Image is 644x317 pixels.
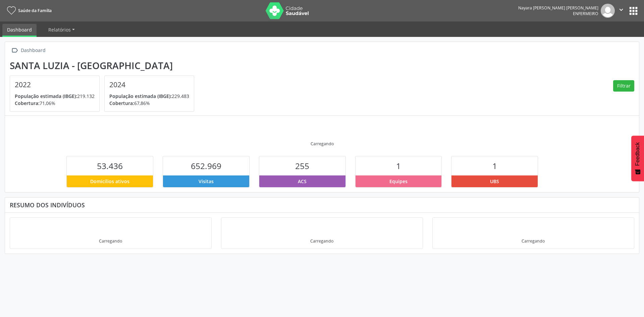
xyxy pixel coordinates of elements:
[311,141,334,147] div: Carregando
[628,5,639,17] button: apps
[15,93,95,100] p: 219.132
[631,136,644,181] button: Feedback - Mostrar pesquisa
[295,160,309,171] span: 255
[635,142,641,166] span: Feedback
[15,100,40,106] span: Cobertura:
[191,160,221,171] span: 652.969
[44,24,79,36] a: Relatórios
[522,238,545,244] div: Carregando
[492,160,497,171] span: 1
[15,81,95,89] h4: 2022
[19,46,47,55] div: Dashboard
[18,8,52,13] span: Saúde da Família
[109,93,189,100] p: 229.483
[2,24,37,37] a: Dashboard
[5,5,52,16] a: Saúde da Família
[615,4,628,18] button: 
[601,4,615,18] img: img
[10,46,47,55] a:  Dashboard
[109,93,172,99] span: População estimada (IBGE):
[310,238,333,244] div: Carregando
[15,93,77,99] span: População estimada (IBGE):
[298,178,307,185] span: ACS
[573,11,598,16] span: Enfermeiro
[109,100,189,107] p: 67,86%
[389,178,408,185] span: Equipes
[518,5,598,11] div: Nayara [PERSON_NAME] [PERSON_NAME]
[10,201,634,209] div: Resumo dos indivíduos
[618,6,625,13] i: 
[10,60,199,71] div: Santa Luzia - [GEOGRAPHIC_DATA]
[90,178,129,185] span: Domicílios ativos
[99,238,122,244] div: Carregando
[109,81,189,89] h4: 2024
[97,160,123,171] span: 53.436
[10,46,19,55] i: 
[396,160,401,171] span: 1
[613,80,634,92] button: Filtrar
[48,27,71,33] span: Relatórios
[199,178,214,185] span: Visitas
[15,100,95,107] p: 71,06%
[109,100,134,106] span: Cobertura:
[490,178,499,185] span: UBS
